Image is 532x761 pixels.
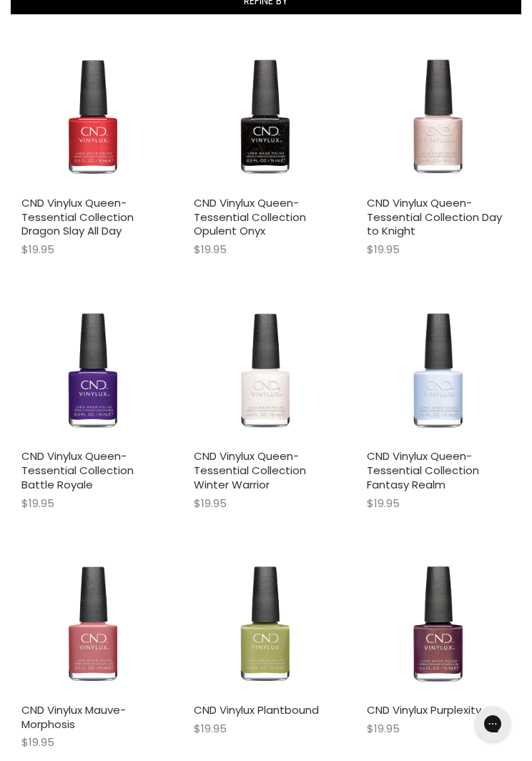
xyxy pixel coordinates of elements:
[367,195,502,238] a: CND Vinylux Queen-Tessential Collection Day to Knight
[194,721,227,736] span: $19.95
[21,44,165,188] img: CND Vinylux Queen-Tessential Collection Dragon Slay All Day
[194,298,338,442] img: CND Vinylux Queen-Tessential Collection Winter Warrior
[367,242,400,257] span: $19.95
[21,448,134,491] a: CND Vinylux Queen-Tessential Collection Battle Royale
[194,45,338,189] a: CND Vinylux Queen-Tessential Collection Opulent Onyx
[21,496,54,511] span: $19.95
[21,702,126,732] a: CND Vinylux Mauve-Morphosis
[194,552,338,696] img: CND Vinylux Plantbound
[367,45,511,189] a: CND Vinylux Queen-Tessential Collection Day to Knight
[21,242,54,257] span: $19.95
[21,735,54,750] span: $19.95
[367,496,400,511] span: $19.95
[468,701,518,747] iframe: Gorgias live chat messenger
[21,195,134,238] a: CND Vinylux Queen-Tessential Collection Dragon Slay All Day
[367,448,479,491] a: CND Vinylux Queen-Tessential Collection Fantasy Realm
[194,448,306,491] a: CND Vinylux Queen-Tessential Collection Winter Warrior
[194,195,306,238] a: CND Vinylux Queen-Tessential Collection Opulent Onyx
[367,298,511,442] img: CND Vinylux Queen-Tessential Collection Fantasy Realm
[367,702,481,717] a: CND Vinylux Purplexity
[194,44,338,188] img: CND Vinylux Queen-Tessential Collection Opulent Onyx
[194,242,227,257] span: $19.95
[21,298,165,442] img: CND Vinylux Queen-Tessential Collection Battle Royale
[21,552,165,696] img: CND Vinylux Mauve-Morphosis
[194,496,227,511] span: $19.95
[194,702,319,717] a: CND Vinylux Plantbound
[367,721,400,736] span: $19.95
[367,44,511,188] img: CND Vinylux Queen-Tessential Collection Day to Knight
[21,45,165,189] a: CND Vinylux Queen-Tessential Collection Dragon Slay All Day
[367,552,511,696] img: CND Vinylux Purplexity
